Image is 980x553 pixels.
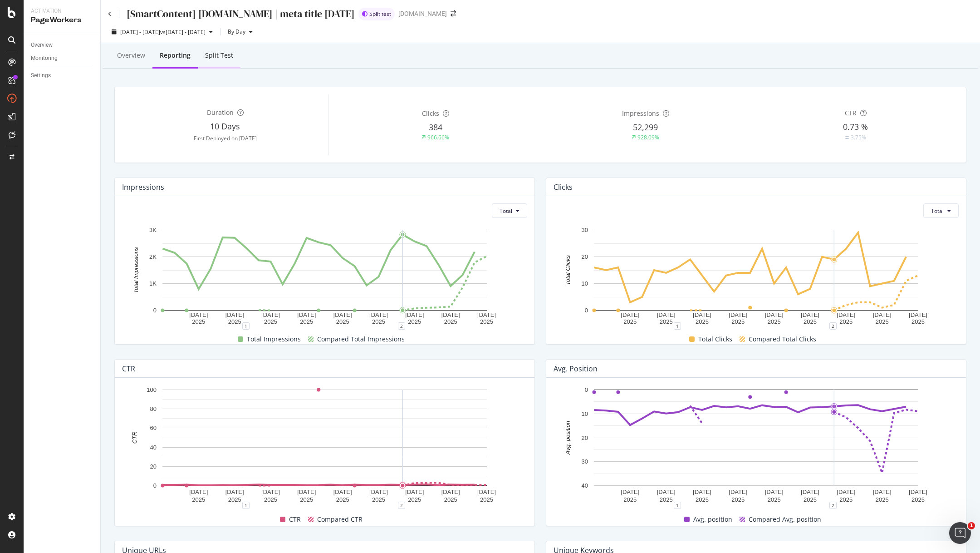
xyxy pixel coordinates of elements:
div: 1 [674,322,681,330]
text: 2025 [911,319,925,326]
div: Avg. position [554,364,598,373]
span: Duration [207,108,234,117]
text: 2025 [660,319,673,326]
div: 1 [242,502,250,509]
span: Compared Total Clicks [749,334,816,345]
a: Settings [31,71,94,80]
text: [DATE] [909,489,927,495]
text: [DATE] [405,489,424,495]
text: [DATE] [261,489,280,495]
text: 3K [149,227,157,233]
text: 2025 [372,319,385,326]
span: CTR [845,109,857,117]
text: [DATE] [189,489,208,495]
div: PageWorkers [31,15,93,25]
div: [DOMAIN_NAME] [398,9,447,18]
text: 2025 [731,496,745,503]
div: Overview [117,51,145,60]
a: Monitoring [31,54,94,63]
text: [DATE] [333,489,352,495]
text: [DATE] [873,489,892,495]
div: 1 [242,322,250,330]
text: 30 [582,227,588,233]
span: Total [931,207,944,215]
span: Compared Total Impressions [317,334,405,345]
div: 2 [398,322,405,330]
div: 3.75% [851,133,866,141]
text: [DATE] [801,311,819,318]
span: 384 [429,122,442,133]
text: 0 [585,386,588,393]
text: 20 [150,463,157,470]
text: 2025 [228,319,241,326]
text: 2025 [300,496,313,503]
text: 2025 [228,496,241,503]
text: [DATE] [225,311,244,318]
text: 2025 [911,496,925,503]
span: By Day [224,28,245,35]
div: 928.09% [637,133,659,141]
div: 2 [398,502,405,509]
text: [DATE] [441,311,460,318]
div: Impressions [122,183,164,192]
text: 2025 [768,496,781,503]
text: 20 [582,253,588,260]
text: 2025 [408,319,421,326]
span: Total Impressions [247,334,301,345]
span: Avg. position [693,514,732,525]
text: [DATE] [729,489,747,495]
a: Click to go back [108,11,112,17]
text: [DATE] [441,489,460,495]
div: CTR [122,364,135,373]
div: Reporting [160,51,191,60]
text: 0 [153,307,157,314]
text: [DATE] [837,311,855,318]
text: 60 [150,425,157,432]
svg: A chart. [122,225,528,326]
text: [DATE] [693,311,711,318]
text: 2025 [444,496,457,503]
div: Split Test [205,51,233,60]
span: Total [500,207,512,215]
span: Clicks [422,109,439,118]
text: 2025 [839,319,853,326]
text: 2025 [300,319,313,326]
text: 40 [582,482,588,489]
text: [DATE] [837,489,855,495]
text: [DATE] [657,489,676,495]
svg: A chart. [554,225,959,326]
div: brand label [358,8,395,20]
span: vs [DATE] - [DATE] [160,28,206,36]
div: Settings [31,71,51,80]
text: 10 [582,410,588,417]
text: 30 [582,459,588,465]
div: First Deployed on [DATE] [122,134,328,142]
span: 0.73 % [843,121,868,132]
text: 2025 [839,496,853,503]
button: Total [492,203,527,218]
span: 10 Days [210,121,240,132]
text: 2025 [660,496,673,503]
span: Split test [369,11,391,17]
text: 0 [585,307,588,314]
text: 0 [153,482,157,489]
text: 2K [149,253,157,260]
div: Clicks [554,183,573,192]
text: 2025 [804,496,817,503]
text: [DATE] [405,311,424,318]
text: [DATE] [657,311,676,318]
div: Activation [31,7,93,15]
text: 2025 [768,319,781,326]
svg: A chart. [554,385,959,505]
img: Equal [845,136,849,139]
div: Monitoring [31,54,58,63]
svg: A chart. [122,385,528,505]
a: Overview [31,40,94,50]
span: Total Clicks [698,334,732,345]
text: [DATE] [621,489,639,495]
text: [DATE] [333,311,352,318]
text: Total Impressions [132,247,139,293]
